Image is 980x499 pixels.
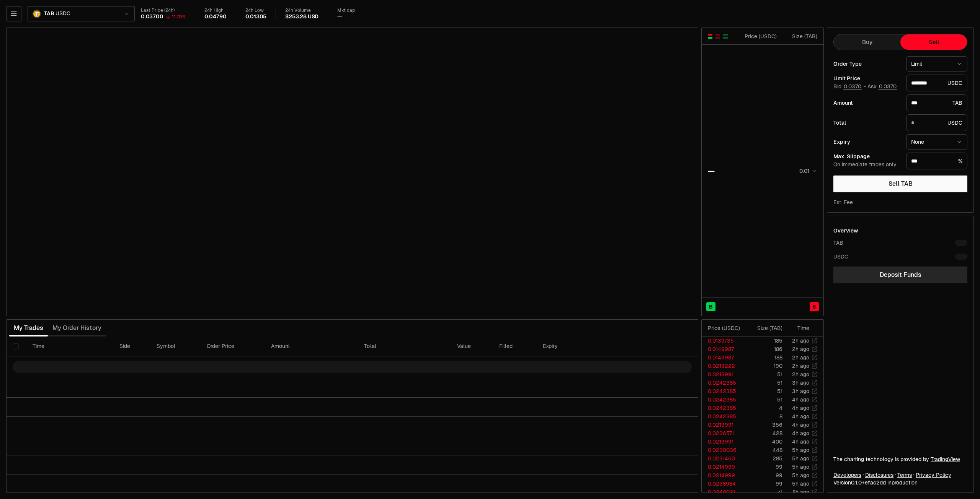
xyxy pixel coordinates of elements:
[792,430,809,437] time: 4h ago
[833,471,861,479] a: Developers
[792,362,809,369] time: 2h ago
[26,336,113,356] th: Time
[783,33,817,40] div: Size ( TAB )
[792,447,809,453] time: 5h ago
[792,413,809,420] time: 4h ago
[245,8,267,13] div: 24h Low
[113,336,150,356] th: Side
[746,454,783,463] td: 285
[792,379,809,386] time: 3h ago
[746,446,783,454] td: 448
[746,463,783,471] td: 99
[931,456,960,463] a: TradingView
[201,336,265,356] th: Order Price
[897,471,912,479] a: Terms
[792,421,809,428] time: 4h ago
[746,429,783,437] td: 428
[743,33,777,40] div: Price ( USDC )
[702,370,746,379] td: 0.0213991
[792,472,809,479] time: 5h ago
[702,429,746,437] td: 0.0236571
[834,34,900,50] button: Buy
[172,14,186,20] div: 11.70%
[204,8,227,13] div: 24h High
[44,10,54,17] span: TAB
[833,227,858,234] div: Overview
[48,320,106,336] button: My Order History
[833,83,866,90] span: Bid -
[792,388,809,395] time: 3h ago
[245,13,267,20] div: 0.01305
[56,10,70,17] span: USDC
[285,13,318,20] div: $253.28 USD
[833,76,900,81] div: Limit Price
[833,61,900,67] div: Order Type
[746,395,783,404] td: 51
[746,437,783,446] td: 400
[708,166,715,176] div: —
[916,471,951,479] a: Privacy Policy
[709,303,713,310] span: B
[746,387,783,395] td: 51
[702,479,746,488] td: 0.0238984
[833,139,900,145] div: Expiry
[746,379,783,387] td: 51
[702,454,746,463] td: 0.0231460
[833,267,967,283] a: Deposit Funds
[878,83,897,89] button: 0.0370
[702,437,746,446] td: 0.0213991
[833,161,900,168] div: On immediate trades only
[752,324,782,332] div: Size ( TAB )
[792,489,809,496] time: 8h ago
[833,479,967,486] div: Version 0.1.0 + in production
[746,362,783,370] td: 190
[358,336,451,356] th: Total
[702,336,746,345] td: 0.0139735
[702,421,746,429] td: 0.0213991
[797,166,817,176] button: 0.01
[746,370,783,379] td: 51
[337,13,342,20] div: —
[792,396,809,403] time: 4h ago
[746,471,783,479] td: 99
[746,345,783,353] td: 186
[204,13,227,20] div: 0.04790
[792,438,809,445] time: 4h ago
[141,13,163,20] div: 0.03700
[792,405,809,411] time: 4h ago
[746,488,783,496] td: <1
[812,303,816,310] span: S
[865,479,886,486] span: efac2dd0295ed2ec84e5ddeec8015c6aa6dda30b
[9,320,48,336] button: My Trades
[33,10,41,18] img: TAB.png
[833,198,853,206] div: Est. Fee
[833,239,843,247] div: TAB
[906,114,967,131] div: USDC
[702,446,746,454] td: 0.0230036
[792,463,809,470] time: 5h ago
[702,345,746,353] td: 0.0149987
[833,100,900,106] div: Amount
[746,412,783,421] td: 8
[865,471,893,479] a: Disclosures
[702,488,746,496] td: 0.0240021
[792,337,809,344] time: 2h ago
[906,134,967,150] button: None
[906,94,967,111] div: TAB
[707,33,713,39] button: Show Buy and Sell Orders
[906,153,967,169] div: %
[746,336,783,345] td: 185
[833,120,900,125] div: Total
[746,421,783,429] td: 356
[722,33,728,39] button: Show Buy Orders Only
[702,404,746,412] td: 0.0242385
[833,176,967,192] button: Sell TAB
[792,354,809,361] time: 2h ago
[702,471,746,479] td: 0.0214999
[833,253,848,260] div: USDC
[493,336,536,356] th: Filled
[792,346,809,353] time: 2h ago
[792,480,809,487] time: 5h ago
[906,75,967,91] div: USDC
[702,353,746,362] td: 0.0149987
